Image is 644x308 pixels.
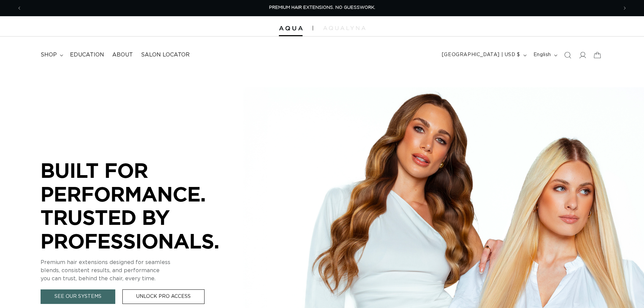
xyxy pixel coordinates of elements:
button: Previous announcement [12,2,27,15]
span: English [533,51,551,58]
span: About [112,51,133,58]
span: Education [70,51,104,58]
a: About [108,47,137,63]
span: [GEOGRAPHIC_DATA] | USD $ [442,51,520,58]
a: Education [66,47,108,63]
img: aqualyna.com [323,26,365,30]
summary: Search [560,48,575,63]
p: BUILT FOR PERFORMANCE. TRUSTED BY PROFESSIONALS. [41,159,243,253]
span: PREMIUM HAIR EXTENSIONS. NO GUESSWORK. [269,5,375,10]
a: Unlock Pro Access [122,289,205,304]
button: [GEOGRAPHIC_DATA] | USD $ [438,49,529,62]
a: See Our Systems [41,289,115,304]
span: shop [41,51,57,58]
button: English [529,49,560,62]
span: Salon Locator [141,51,190,58]
p: Premium hair extensions designed for seamless blends, consistent results, and performance you can... [41,258,243,283]
button: Next announcement [617,2,632,15]
img: Aqua Hair Extensions [279,26,303,31]
summary: shop [37,47,66,63]
a: Salon Locator [137,47,194,63]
